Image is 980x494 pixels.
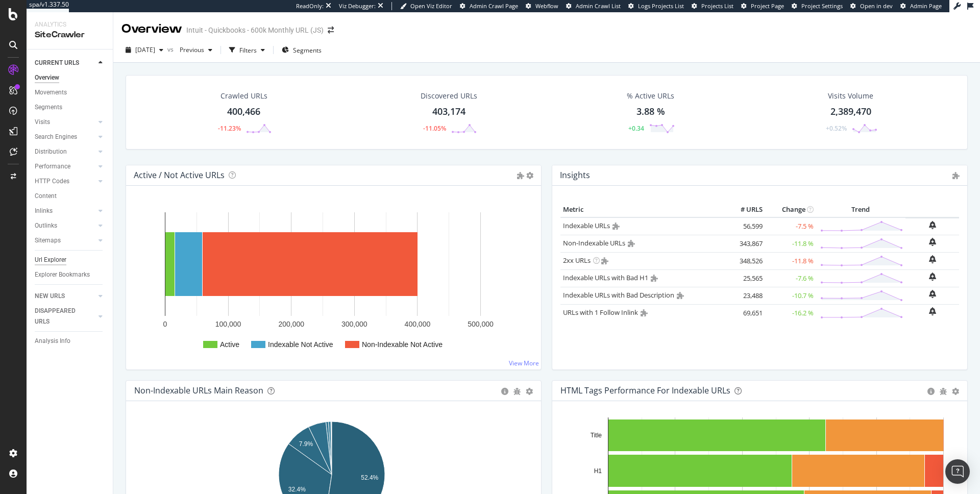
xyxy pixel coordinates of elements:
a: Open Viz Editor [400,2,452,10]
h4: Active / Not Active URLs [134,168,225,182]
td: -11.8 % [765,252,816,269]
div: ReadOnly: [296,2,324,10]
a: Open in dev [850,2,893,10]
div: 400,466 [227,105,260,118]
th: Trend [816,202,905,217]
span: Open in dev [860,2,893,10]
div: Intuit - Quickbooks - 600k Monthly URL (JS) [186,25,324,35]
text: Active [220,340,239,349]
i: Admin [612,223,620,230]
i: Admin [651,275,658,282]
div: HTTP Codes [35,176,69,187]
div: bug [513,388,521,395]
div: HTML Tags Performance for Indexable URLs [560,385,730,396]
i: Admin [628,240,635,247]
span: Admin Crawl List [576,2,621,10]
a: DISAPPEARED URLS [35,306,95,327]
text: 32.4% [288,486,306,493]
text: Indexable Not Active [268,340,333,349]
span: Logs Projects List [638,2,684,10]
a: Logs Projects List [628,2,684,10]
div: arrow-right-arrow-left [328,27,334,34]
a: URLs with 1 Follow Inlink [563,308,638,317]
div: Non-Indexable URLs Main Reason [134,385,263,396]
div: Url Explorer [35,255,66,265]
a: Explorer Bookmarks [35,269,106,280]
div: Crawled URLs [220,91,267,101]
div: Sitemaps [35,235,61,246]
div: NEW URLS [35,291,65,302]
a: Projects List [692,2,733,10]
i: Admin [601,257,608,264]
h4: Insights [560,168,590,182]
text: 500,000 [468,320,494,328]
a: Indexable URLs with Bad H1 [563,273,648,282]
text: Title [591,432,602,439]
span: vs [167,45,176,54]
div: Distribution [35,146,67,157]
a: Movements [35,87,106,98]
td: 348,526 [724,252,765,269]
a: Content [35,191,106,202]
div: 3.88 % [636,105,665,118]
td: 56,599 [724,217,765,235]
span: Project Settings [801,2,843,10]
a: Admin Page [900,2,942,10]
div: +0.34 [628,124,644,133]
text: 0 [163,320,167,328]
text: 7.9% [299,440,313,448]
span: Admin Page [910,2,942,10]
button: Previous [176,42,216,58]
a: Sitemaps [35,235,95,246]
a: View More [509,359,539,367]
svg: A chart. [134,202,529,361]
span: Project Page [751,2,784,10]
td: 23,488 [724,287,765,304]
a: Search Engines [35,132,95,142]
td: -11.8 % [765,235,816,252]
div: Overview [35,72,59,83]
span: Open Viz Editor [410,2,452,10]
div: circle-info [501,388,508,395]
div: circle-info [927,388,935,395]
div: -11.05% [423,124,446,133]
div: Open Intercom Messenger [945,459,970,484]
div: Visits [35,117,50,128]
div: bell-plus [929,238,936,246]
div: Explorer Bookmarks [35,269,90,280]
div: gear [526,388,533,395]
i: Options [526,172,533,179]
div: Viz Debugger: [339,2,376,10]
div: 403,174 [432,105,465,118]
text: 52.4% [361,474,378,481]
a: Inlinks [35,206,95,216]
text: 200,000 [278,320,304,328]
div: Analysis Info [35,336,70,347]
div: Discovered URLs [421,91,477,101]
div: Movements [35,87,67,98]
div: Visits Volume [828,91,873,101]
button: Segments [278,42,326,58]
i: Admin [952,172,960,179]
div: Analytics [35,20,105,29]
a: Outlinks [35,220,95,231]
th: # URLS [724,202,765,217]
a: NEW URLS [35,291,95,302]
a: Project Page [741,2,784,10]
a: Analysis Info [35,336,106,347]
div: gear [952,388,959,395]
text: Non-Indexable Not Active [362,340,443,349]
a: Admin Crawl List [566,2,621,10]
div: bell-plus [929,255,936,263]
div: bell-plus [929,221,936,229]
th: Metric [560,202,724,217]
span: 2025 Sep. 26th [135,45,155,54]
span: Webflow [535,2,558,10]
span: Projects List [701,2,733,10]
div: Content [35,191,57,202]
div: Performance [35,161,70,172]
td: -10.7 % [765,287,816,304]
div: % Active URLs [627,91,674,101]
div: 2,389,470 [830,105,871,118]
